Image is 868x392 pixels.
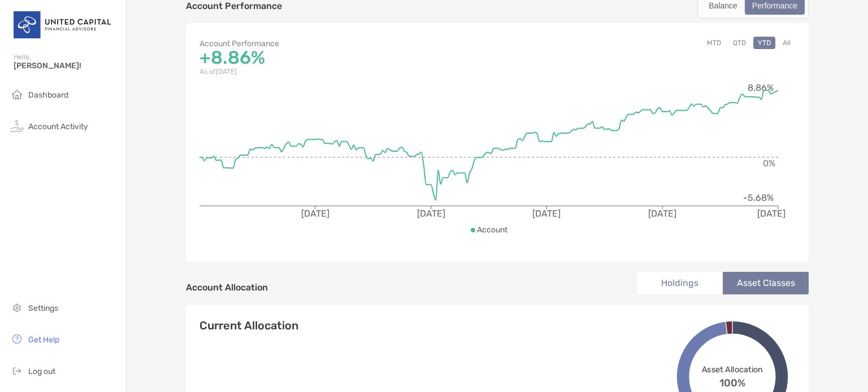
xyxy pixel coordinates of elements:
button: QTD [728,37,750,49]
li: Asset Classes [723,272,809,294]
span: Dashboard [28,90,68,100]
h4: Account Allocation [186,282,268,293]
li: Holdings [637,272,723,294]
span: Get Help [28,335,59,345]
tspan: 8.86% [748,82,774,93]
tspan: [DATE] [301,208,329,219]
p: Account Performance [199,37,497,51]
img: get-help icon [10,332,24,346]
img: household icon [10,87,24,101]
span: Asset Allocation [702,364,763,374]
img: activity icon [10,119,24,133]
span: [PERSON_NAME]! [14,61,119,71]
span: 100% [719,374,745,389]
button: YTD [753,37,775,49]
span: Account Activity [28,122,88,131]
span: Settings [28,303,58,313]
button: All [778,37,795,49]
p: Account [477,223,507,237]
tspan: [DATE] [757,208,785,219]
p: +8.86% [199,51,497,65]
img: settings icon [10,301,24,314]
img: logout icon [10,364,24,377]
h4: Current Allocation [199,319,298,332]
tspan: [DATE] [648,208,676,219]
tspan: [DATE] [532,208,561,219]
button: MTD [702,37,726,49]
span: Log out [28,367,55,376]
tspan: [DATE] [417,208,445,219]
img: United Capital Logo [14,5,112,45]
tspan: 0% [763,158,775,169]
tspan: -5.68% [743,192,774,203]
p: As of [DATE] [199,65,497,79]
